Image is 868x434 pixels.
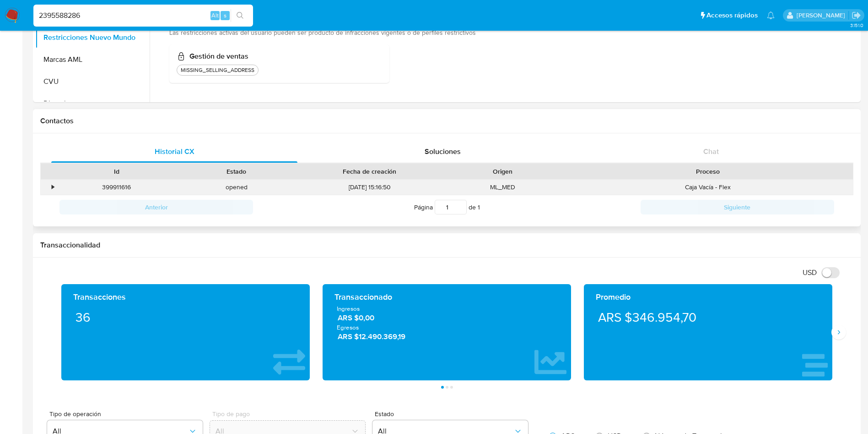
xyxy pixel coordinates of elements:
[59,200,253,214] button: Anterior
[641,200,834,214] button: Siguiente
[703,146,719,157] span: Chat
[57,180,177,195] div: 399911616
[303,167,437,176] div: Fecha de creación
[850,22,863,29] span: 3.151.0
[706,11,758,20] span: Accesos rápidos
[155,146,194,157] span: Historial CX
[852,11,861,20] a: Salir
[211,11,219,20] span: Alt
[569,167,846,176] div: Proceso
[478,203,480,212] span: 1
[414,200,480,214] span: Página de
[563,180,853,195] div: Caja Vacía - Flex
[63,167,170,176] div: Id
[183,167,290,176] div: Estado
[35,93,150,115] button: Direcciones
[33,10,253,22] input: Buscar usuario o caso...
[35,27,150,49] button: Restricciones Nuevo Mundo
[797,11,848,20] p: sandra.helbardt@mercadolibre.com
[52,183,54,192] div: •
[443,180,563,195] div: ML_MED
[767,11,775,19] a: Notificaciones
[35,71,150,93] button: CVU
[224,11,226,20] span: s
[40,116,853,126] h1: Contactos
[177,180,297,195] div: opened
[40,241,853,250] h1: Transaccionalidad
[297,180,443,195] div: [DATE] 15:16:50
[449,167,556,176] div: Origen
[35,49,150,71] button: Marcas AML
[231,9,249,22] button: search-icon
[425,146,461,157] span: Soluciones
